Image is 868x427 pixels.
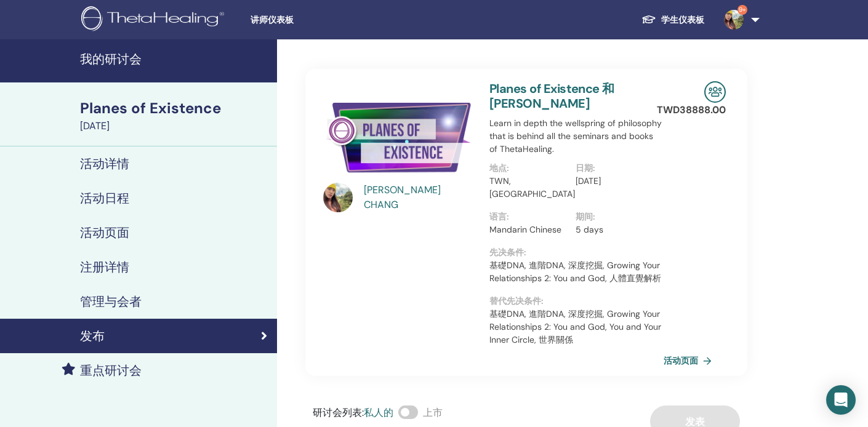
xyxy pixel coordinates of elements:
span: 上市 [423,406,443,419]
h4: 活动详情 [80,156,129,171]
div: [DATE] [80,119,270,134]
span: 私人的 [364,406,393,419]
h4: 重点研讨会 [80,363,142,378]
span: 研讨会列表 : [313,406,364,419]
p: 基礎DNA, 進階DNA, 深度挖掘, Growing Your Relationships 2: You and God, You and Your Inner Circle, 世界關係 [489,308,662,346]
p: TWD 38888.00 [657,103,726,118]
p: 基礎DNA, 進階DNA, 深度挖掘, Growing Your Relationships 2: You and God, 人體直覺解析 [489,259,662,285]
p: Mandarin Chinese [489,223,568,236]
img: Planes of Existence [323,81,475,186]
a: 学生仪表板 [632,9,714,31]
a: Planes of Existence[DATE] [73,98,277,134]
h4: 注册详情 [80,260,129,274]
img: default.jpg [724,10,744,30]
p: 日期 : [576,162,654,175]
p: 5 days [576,223,654,236]
a: [PERSON_NAME] CHANG [364,183,478,212]
h4: 活动页面 [80,225,129,240]
img: In-Person Seminar [704,81,726,103]
div: Planes of Existence [80,98,270,119]
p: 先决条件 : [489,246,662,259]
p: 替代先决条件 : [489,295,662,308]
img: graduation-cap-white.svg [641,14,656,25]
a: Planes of Existence 和 [PERSON_NAME] [489,81,614,111]
h4: 管理与会者 [80,294,142,309]
h4: 发布 [80,329,105,343]
p: 语言 : [489,210,568,223]
p: [DATE] [576,175,654,188]
span: 讲师仪表板 [251,14,435,26]
a: 活动页面 [664,351,717,370]
span: 9+ [737,5,747,15]
img: default.jpg [323,183,353,212]
h4: 活动日程 [80,191,129,206]
img: logo.png [81,6,228,34]
p: 期间 : [576,210,654,223]
p: Learn in depth the wellspring of philosophy that is behind all the seminars and books of ThetaHea... [489,117,662,156]
h4: 我的研讨会 [80,52,270,66]
p: TWN, [GEOGRAPHIC_DATA] [489,175,568,201]
p: 地点 : [489,162,568,175]
div: Open Intercom Messenger [826,385,856,415]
